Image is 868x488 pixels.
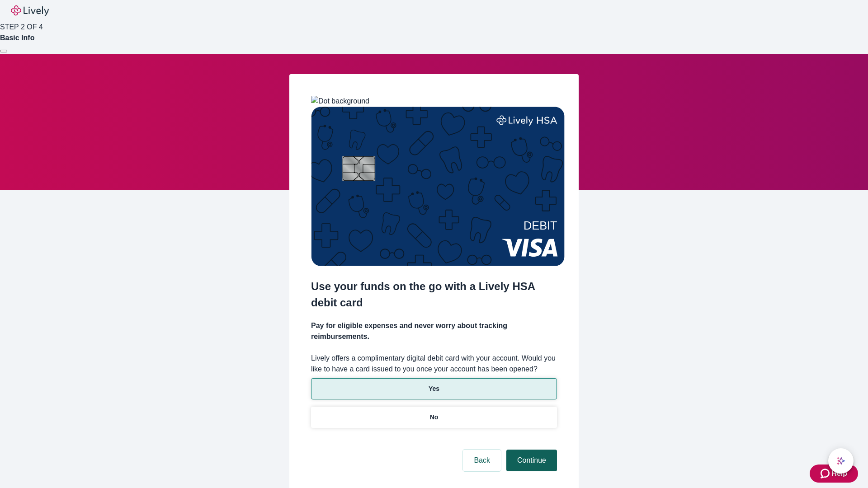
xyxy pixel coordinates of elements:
button: Continue [506,450,557,471]
h2: Use your funds on the go with a Lively HSA debit card [311,278,557,311]
p: No [430,413,439,422]
img: Debit card [311,107,565,266]
svg: Zendesk support icon [821,468,831,479]
label: Lively offers a complimentary digital debit card with your account. Would you like to have a card... [311,353,557,375]
svg: Lively AI Assistant [836,456,845,465]
button: Yes [311,378,557,399]
p: Yes [429,384,439,394]
img: Dot background [311,96,369,107]
button: Zendesk support iconHelp [810,465,858,483]
button: chat [828,448,854,474]
button: No [311,407,557,428]
img: Lively [11,5,49,16]
span: Help [831,468,847,479]
button: Back [463,450,501,471]
h4: Pay for eligible expenses and never worry about tracking reimbursements. [311,320,557,342]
